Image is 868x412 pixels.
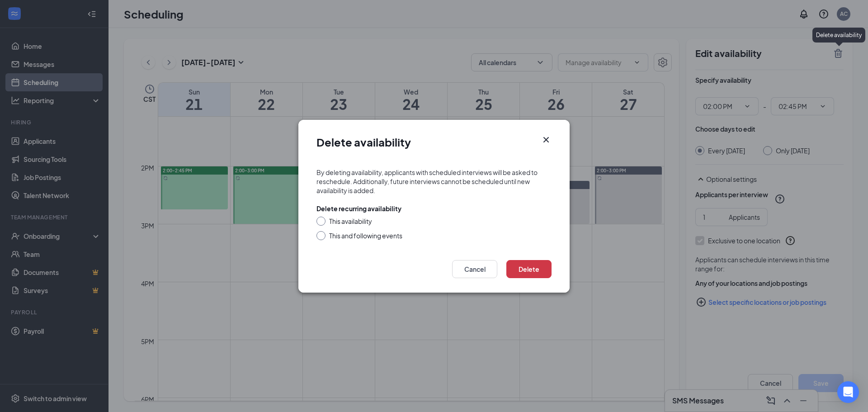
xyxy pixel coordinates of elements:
[812,28,865,43] div: Delete availability
[329,231,402,240] div: This and following events
[452,260,497,278] button: Cancel
[541,134,552,145] svg: Cross
[541,134,552,145] button: Close
[316,204,401,213] div: Delete recurring availability
[506,260,552,278] button: Delete
[837,381,859,403] div: Open Intercom Messenger
[316,134,411,150] h1: Delete availability
[316,168,552,195] div: By deleting availability, applicants with scheduled interviews will be asked to reschedule. Addit...
[329,217,372,226] div: This availability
